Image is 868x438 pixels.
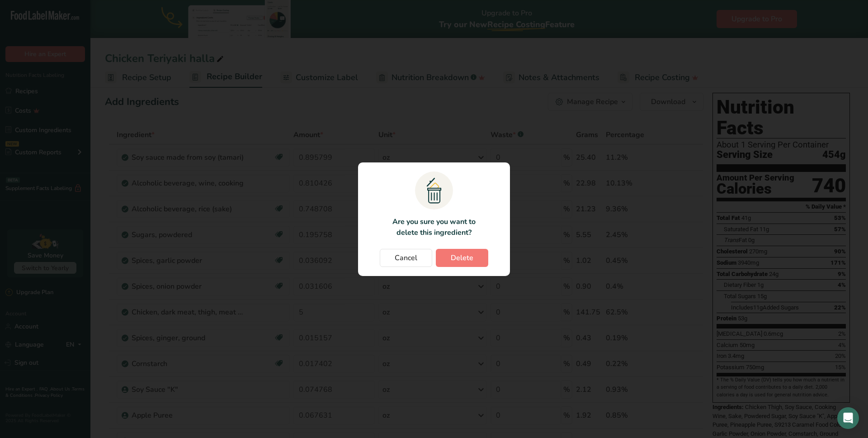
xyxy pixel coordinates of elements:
[436,249,488,267] button: Delete
[387,216,481,238] p: Are you sure you want to delete this ingredient?
[395,252,417,263] span: Cancel
[380,249,432,267] button: Cancel
[451,252,473,263] span: Delete
[837,407,859,429] div: Open Intercom Messenger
